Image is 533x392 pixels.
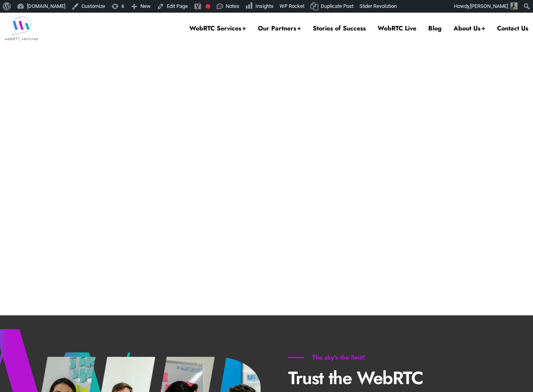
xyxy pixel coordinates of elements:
[258,13,301,44] a: Our Partners
[288,354,389,362] h6: The sky's the limit!
[497,13,528,44] a: Contact Us
[428,13,442,44] a: Blog
[189,13,246,44] a: WebRTC Services
[359,3,397,9] span: Slider Revolution
[5,17,38,40] img: WebRTC.ventures
[378,13,416,44] a: WebRTC Live
[206,4,210,9] div: Needs improvement
[470,3,508,9] span: [PERSON_NAME]
[454,13,485,44] a: About Us
[313,13,366,44] a: Stories of Success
